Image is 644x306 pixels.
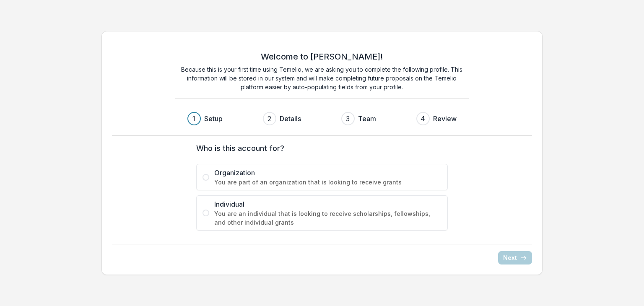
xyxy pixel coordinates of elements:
[261,52,383,62] h2: Welcome to [PERSON_NAME]!
[280,114,301,124] h3: Details
[214,168,441,178] span: Organization
[214,199,441,209] span: Individual
[192,114,195,124] div: 1
[267,114,271,124] div: 2
[214,209,441,227] span: You are an individual that is looking to receive scholarships, fellowships, and other individual ...
[421,114,425,124] div: 4
[204,114,223,124] h3: Setup
[346,114,350,124] div: 3
[358,114,376,124] h3: Team
[187,112,457,125] div: Progress
[498,251,532,265] button: Next
[433,114,457,124] h3: Review
[175,65,469,91] p: Because this is your first time using Temelio, we are asking you to complete the following profil...
[214,178,441,187] span: You are part of an organization that is looking to receive grants
[196,143,443,154] label: Who is this account for?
